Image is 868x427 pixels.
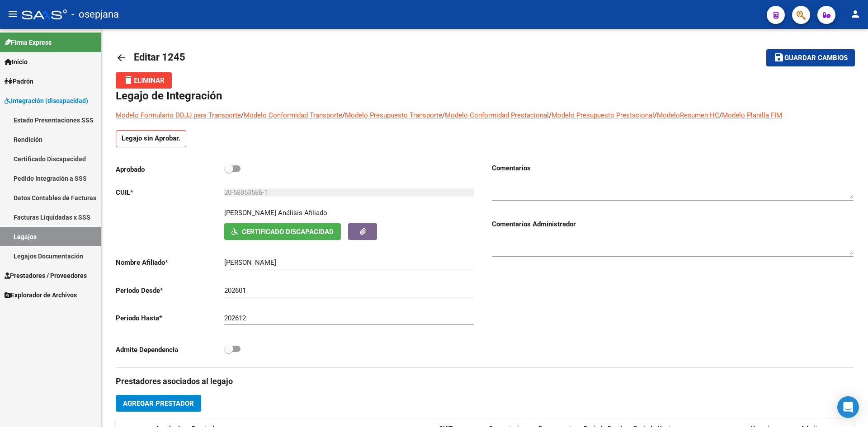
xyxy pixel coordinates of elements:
[116,258,224,267] p: Nombre Afiliado
[224,223,341,240] button: Certificado Discapacidad
[850,9,861,19] mat-icon: person
[5,38,52,47] span: Firma Express
[116,395,201,412] button: Agregar Prestador
[5,271,87,281] span: Prestadores / Proveedores
[774,52,784,63] mat-icon: save
[116,164,224,174] p: Aprobado
[116,89,854,103] h1: Legajo de Integración
[492,163,854,173] h3: Comentarios
[116,188,224,197] p: CUIL
[116,313,224,323] p: Periodo Hasta
[5,96,88,106] span: Integración (discapacidad)
[5,290,77,300] span: Explorador de Archivos
[7,9,18,19] mat-icon: menu
[123,399,194,408] span: Agregar Prestador
[242,228,334,236] span: Certificado Discapacidad
[784,54,848,62] span: Guardar cambios
[445,111,549,119] a: Modelo Conformidad Prestacional
[224,208,276,218] p: [PERSON_NAME]
[116,72,172,89] button: Eliminar
[123,76,165,84] span: Eliminar
[116,345,224,355] p: Admite Dependencia
[345,111,442,119] a: Modelo Presupuesto Transporte
[116,375,854,388] h3: Prestadores asociados al legajo
[244,111,342,119] a: Modelo Conformidad Transporte
[657,111,719,119] a: ModeloResumen HC
[722,111,782,119] a: Modelo Planilla FIM
[116,52,127,63] mat-icon: arrow_back
[837,396,859,418] div: Open Intercom Messenger
[552,111,654,119] a: Modelo Presupuesto Prestacional
[5,76,33,86] span: Padrón
[116,286,224,296] p: Periodo Desde
[766,49,855,66] button: Guardar cambios
[116,130,186,147] p: Legajo sin Aprobar.
[134,52,185,63] span: Editar 1245
[116,111,241,119] a: Modelo Formulario DDJJ para Transporte
[278,208,327,218] div: Análisis Afiliado
[5,57,28,67] span: Inicio
[492,219,854,229] h3: Comentarios Administrador
[123,75,134,85] mat-icon: delete
[71,5,119,24] span: - osepjana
